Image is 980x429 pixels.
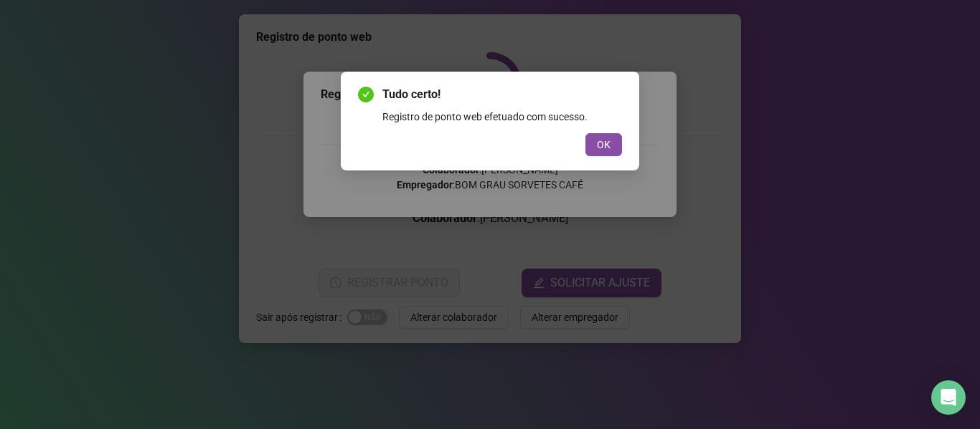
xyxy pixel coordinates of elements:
div: Open Intercom Messenger [931,380,966,415]
div: Registro de ponto web efetuado com sucesso. [382,109,622,125]
button: OK [585,133,622,156]
span: OK [597,137,611,153]
span: Tudo certo! [382,86,622,103]
span: check-circle [358,87,374,102]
